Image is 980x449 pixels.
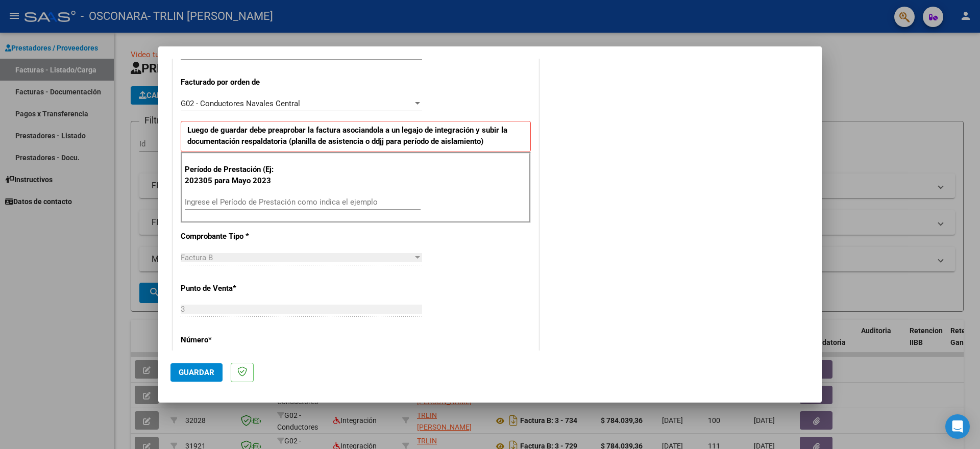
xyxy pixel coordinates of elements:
p: Comprobante Tipo * [181,231,286,242]
strong: Luego de guardar debe preaprobar la factura asociandola a un legajo de integración y subir la doc... [187,126,507,146]
p: Número [181,334,286,346]
div: Open Intercom Messenger [945,414,970,439]
span: G02 - Conductores Navales Central [181,99,300,108]
p: Facturado por orden de [181,77,286,88]
span: Guardar [179,368,214,377]
button: Guardar [170,363,223,382]
p: Punto de Venta [181,283,286,294]
span: Factura B [181,253,213,262]
p: Período de Prestación (Ej: 202305 para Mayo 2023 [185,164,287,187]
